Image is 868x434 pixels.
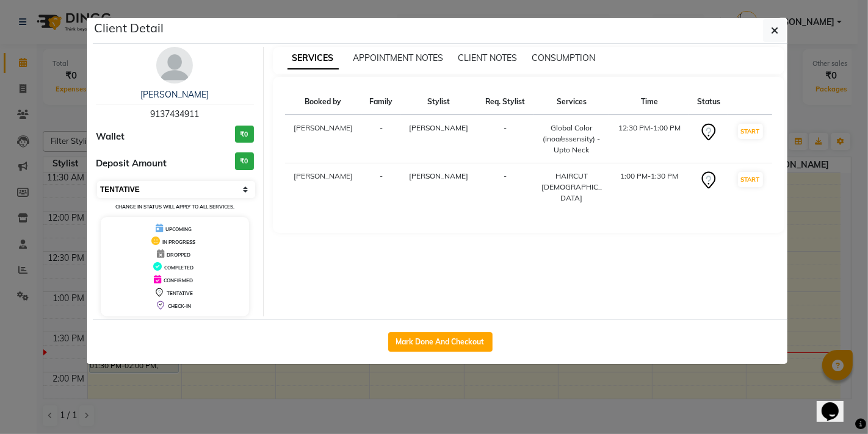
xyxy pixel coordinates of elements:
th: Family [361,89,400,115]
button: Mark Done And Checkout [388,332,493,352]
small: Change in status will apply to all services. [115,204,234,210]
a: [PERSON_NAME] [140,89,209,100]
th: Status [689,89,728,115]
span: 9137434911 [150,108,199,119]
span: CONFIRMED [164,277,193,283]
span: [PERSON_NAME] [409,123,468,132]
button: START [738,172,763,187]
th: Booked by [285,89,361,115]
h5: Client Detail [94,19,164,37]
span: TENTATIVE [167,290,193,296]
span: CONSUMPTION [532,52,596,63]
span: DROPPED [167,252,190,258]
td: - [477,115,533,163]
td: 1:00 PM-1:30 PM [609,163,689,212]
td: - [361,115,400,163]
span: UPCOMING [165,226,192,232]
div: Global Color (inoa/essensity) - Upto Neck [541,123,602,155]
td: [PERSON_NAME] [285,163,361,212]
img: avatar [156,47,193,84]
th: Services [533,89,609,115]
iframe: chat widget [817,385,856,422]
div: HAIRCUT [DEMOGRAPHIC_DATA] [541,171,602,204]
td: [PERSON_NAME] [285,115,361,163]
th: Req. Stylist [477,89,533,115]
span: SERVICES [288,48,339,69]
th: Time [609,89,689,115]
span: APPOINTMENT NOTES [353,52,444,63]
span: COMPLETED [164,265,193,271]
span: Deposit Amount [96,157,167,171]
h3: ₹0 [235,126,254,143]
span: CLIENT NOTES [458,52,518,63]
td: - [477,163,533,212]
button: START [738,124,763,139]
span: Wallet [96,130,125,144]
span: IN PROGRESS [162,239,195,245]
h3: ₹0 [235,152,254,170]
span: CHECK-IN [168,303,191,309]
td: 12:30 PM-1:00 PM [609,115,689,163]
th: Stylist [400,89,477,115]
span: [PERSON_NAME] [409,171,468,180]
td: - [361,163,400,212]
